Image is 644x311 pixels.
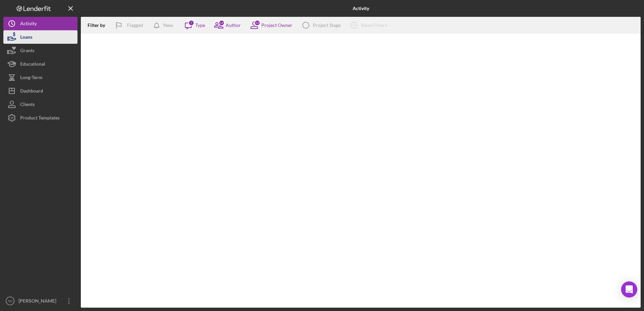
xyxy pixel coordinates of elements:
[127,19,143,32] div: Flagged
[20,30,32,45] div: Loans
[3,57,77,71] button: Educational
[226,23,241,28] div: Author
[8,299,12,303] text: TD
[20,44,34,59] div: Grants
[3,71,77,84] button: Long-Term
[353,6,369,11] b: Activity
[20,71,42,86] div: Long-Term
[150,19,180,32] button: New
[88,23,110,28] div: Filter by
[195,23,205,28] div: Type
[20,17,37,32] div: Activity
[3,30,77,44] button: Loans
[621,281,637,298] div: Open Intercom Messenger
[3,98,77,111] button: Clients
[20,57,45,72] div: Educational
[17,294,61,309] div: [PERSON_NAME]
[20,84,43,99] div: Dashboard
[3,111,77,125] button: Product Templates
[261,23,292,28] div: Project Owner
[361,19,387,32] div: Reset Filters
[20,111,60,126] div: Product Templates
[313,23,341,28] div: Project Stage
[3,17,77,30] button: Activity
[3,44,77,57] button: Grants
[254,20,260,26] div: 14
[346,19,394,32] button: Reset Filters
[110,19,150,32] button: Flagged
[163,19,173,32] div: New
[3,294,77,308] button: TD[PERSON_NAME]
[219,20,225,26] div: 14
[188,20,194,26] div: 7
[3,84,77,98] button: Dashboard
[20,98,35,113] div: Clients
